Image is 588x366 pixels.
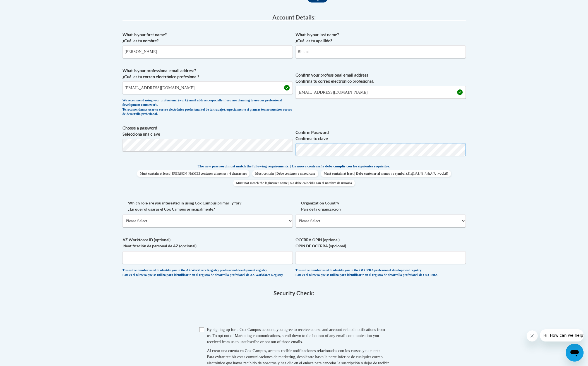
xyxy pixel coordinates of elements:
[296,237,466,249] label: OCCRRA OPIN (optional) OPIN DE OCCRRA (opcional)
[123,45,293,58] input: Metadata input
[123,268,293,277] div: This is the number used to identify you in the AZ Workforce Registry professional development reg...
[252,170,318,177] span: Must contain | Debe contener : mixed case
[321,170,451,177] span: Must contain at least | Debe contener al menos : a symbol (.[!,@,#,$,%,^,&,*,?,_,~,-,(,)])
[296,130,466,142] label: Confirm Password Confirma tu clave
[123,32,293,44] label: What is your first name? ¿Cuál es tu nombre?
[296,45,466,58] input: Metadata input
[123,237,293,249] label: AZ Workforce ID (optional) Identificación de personal de AZ (opcional)
[540,329,584,341] iframe: Message from company
[123,200,293,212] label: Which role are you interested in using Cox Campus primarily for? ¿En qué rol usarás el Cox Campus...
[123,98,293,117] div: We recommend using your professional (work) email address, especially if you are planning to use ...
[272,14,316,21] span: Account Details:
[296,200,466,212] label: Organization Country País de la organización
[296,86,466,99] input: Required
[296,32,466,44] label: What is your last name? ¿Cuál es tu apellido?
[566,344,584,362] iframe: Button to launch messaging window
[137,170,249,177] span: Must contain at least | [PERSON_NAME] contener al menos : 4 characters
[527,330,538,341] iframe: Close message
[123,125,293,137] label: Choose a password Selecciona una clave
[296,268,466,277] div: This is the number used to identify you in the OCCRRA professional development registry. Este es ...
[207,327,385,344] span: By signing up for a Cox Campus account, you agree to receive course and account-related notificat...
[123,68,293,80] label: What is your professional email address? ¿Cuál es tu correo electrónico profesional?
[3,4,45,8] span: Hi. How can we help?
[233,180,355,186] span: Must not match the login/user name | No debe coincidir con el nombre de usuario
[296,72,466,84] label: Confirm your professional email address Confirma tu correo electrónico profesional.
[123,81,293,94] input: Metadata input
[273,289,315,296] span: Security Check:
[252,302,337,324] iframe: reCAPTCHA
[198,164,390,169] span: The new password must match the following requirements: | La nueva contraseña debe cumplir con lo...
